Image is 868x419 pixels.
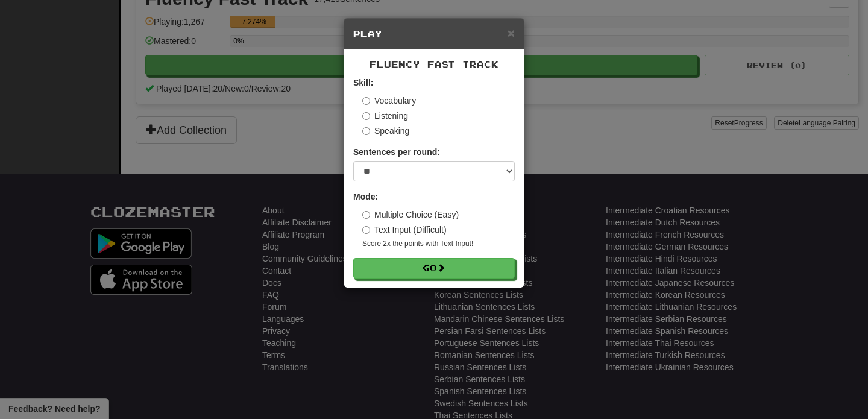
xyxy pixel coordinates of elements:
input: Vocabulary [362,97,370,105]
button: Close [508,27,515,39]
label: Listening [362,110,408,122]
h5: Play [353,28,515,40]
input: Listening [362,112,370,120]
input: Multiple Choice (Easy) [362,211,370,219]
span: Fluency Fast Track [370,59,498,69]
small: Score 2x the points with Text Input ! [362,239,515,249]
strong: Mode: [353,192,378,201]
label: Sentences per round: [353,146,440,158]
label: Speaking [362,125,409,137]
strong: Skill: [353,78,373,87]
input: Speaking [362,127,370,135]
label: Text Input (Difficult) [362,224,447,236]
span: × [508,26,515,40]
button: Go [353,258,515,279]
input: Text Input (Difficult) [362,226,370,234]
label: Vocabulary [362,95,416,107]
label: Multiple Choice (Easy) [362,209,459,221]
